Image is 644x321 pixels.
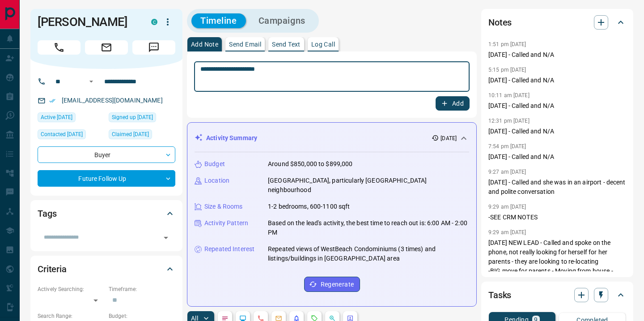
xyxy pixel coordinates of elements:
[441,134,457,142] p: [DATE]
[85,40,128,55] span: Email
[191,41,218,47] p: Add Note
[311,41,335,47] p: Log Call
[268,159,353,169] p: Around $850,000 to $899,000
[38,312,104,320] p: Search Range:
[38,112,104,125] div: Thu Sep 18 2025
[488,41,526,47] p: 1:51 pm [DATE]
[488,15,512,30] h2: Notes
[160,231,172,244] button: Open
[488,284,626,306] div: Tasks
[49,98,55,104] svg: Email Verified
[488,178,626,197] p: [DATE] - Called and she was in an airport - decent and polite conversation
[488,213,626,222] p: -SEE CRM NOTES
[204,218,248,228] p: Activity Pattern
[488,67,526,73] p: 5:15 pm [DATE]
[268,218,469,237] p: Based on the lead's activity, the best time to reach out is: 6:00 AM - 2:00 PM
[488,12,626,33] div: Notes
[268,176,469,195] p: [GEOGRAPHIC_DATA], particularly [GEOGRAPHIC_DATA] neighbourhood
[38,262,67,276] h2: Criteria
[41,113,72,122] span: Active [DATE]
[204,202,243,211] p: Size & Rooms
[488,169,526,175] p: 9:27 am [DATE]
[38,40,80,55] span: Call
[62,97,163,104] a: [EMAIL_ADDRESS][DOMAIN_NAME]
[488,50,626,60] p: [DATE] - Called and N/A
[229,41,261,47] p: Send Email
[109,285,175,293] p: Timeframe:
[488,92,530,98] p: 10:11 am [DATE]
[206,133,257,143] p: Activity Summary
[38,206,56,221] h2: Tags
[488,143,526,150] p: 7:54 pm [DATE]
[488,229,526,235] p: 9:29 am [DATE]
[38,285,104,293] p: Actively Searching:
[488,101,626,111] p: [DATE] - Called and N/A
[272,41,301,47] p: Send Text
[38,170,175,187] div: Future Follow Up
[38,146,175,163] div: Buyer
[488,152,626,162] p: [DATE] - Called and N/A
[38,203,175,224] div: Tags
[132,40,175,55] span: Message
[86,76,97,87] button: Open
[250,13,314,28] button: Campaigns
[204,176,229,185] p: Location
[488,288,511,302] h2: Tasks
[268,202,350,211] p: 1-2 bedrooms, 600-1100 sqft
[109,112,175,125] div: Fri Jul 11 2025
[191,13,246,28] button: Timeline
[436,96,470,111] button: Add
[38,15,138,29] h1: [PERSON_NAME]
[195,130,469,146] div: Activity Summary[DATE]
[38,258,175,280] div: Criteria
[488,127,626,136] p: [DATE] - Called and N/A
[204,159,225,169] p: Budget
[109,129,175,142] div: Fri Jul 11 2025
[109,312,175,320] p: Budget:
[488,118,530,124] p: 12:31 pm [DATE]
[112,113,153,122] span: Signed up [DATE]
[488,204,526,210] p: 9:29 am [DATE]
[41,130,83,139] span: Contacted [DATE]
[204,244,254,254] p: Repeated Interest
[38,129,104,142] div: Fri Sep 26 2025
[112,130,149,139] span: Claimed [DATE]
[268,244,469,263] p: Repeated views of WestBeach Condominiums (3 times) and listings/buildings in [GEOGRAPHIC_DATA] area
[151,19,157,25] div: condos.ca
[488,76,626,85] p: [DATE] - Called and N/A
[304,277,360,292] button: Regenerate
